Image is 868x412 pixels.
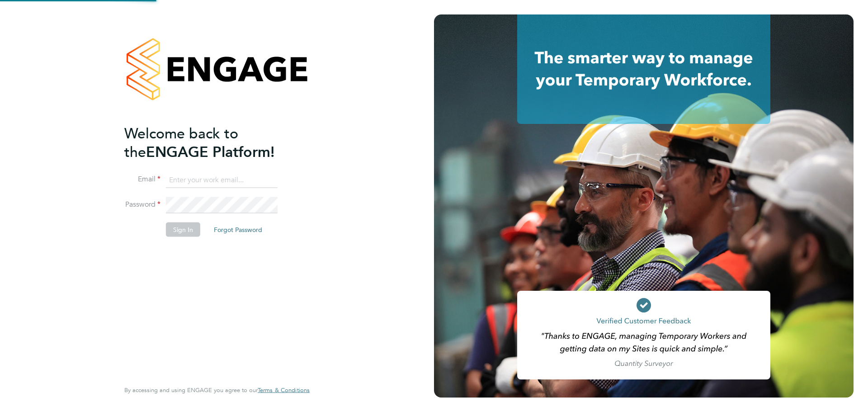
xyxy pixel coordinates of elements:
button: Forgot Password [207,223,269,237]
span: Terms & Conditions [258,386,310,394]
label: Password [124,200,160,209]
span: By accessing and using ENGAGE you agree to our [124,386,310,394]
input: Enter your work email... [166,172,278,188]
label: Email [124,175,160,184]
a: Terms & Conditions [258,387,310,394]
span: Welcome back to the [124,124,238,161]
h2: ENGAGE Platform! [124,124,301,161]
button: Sign In [166,223,200,237]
